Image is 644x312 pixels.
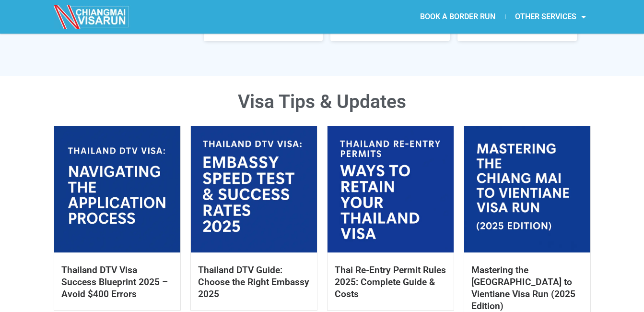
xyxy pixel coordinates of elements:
nav: Menu [322,6,596,28]
a: Thailand DTV Guide: Choose the Right Embassy 2025 [198,264,309,300]
a: Mastering the [GEOGRAPHIC_DATA] to Vientiane Visa Run (2025 Edition) [471,264,575,312]
a: BOOK A BORDER RUN [410,6,505,28]
a: Thai Re-Entry Permit Rules 2025: Complete Guide & Costs [335,264,446,300]
h1: Visa Tips & Updates [54,93,591,111]
a: Thailand DTV Visa Success Blueprint 2025 – Avoid $400 Errors [61,264,168,300]
a: OTHER SERVICES [505,6,596,28]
